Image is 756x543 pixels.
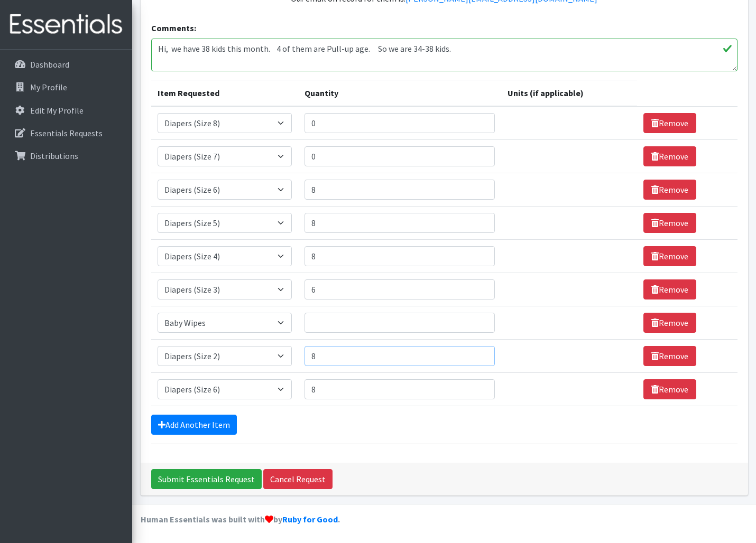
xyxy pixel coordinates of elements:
p: Dashboard [30,59,69,70]
a: Remove [643,246,696,266]
a: Ruby for Good [282,514,338,525]
th: Units (if applicable) [501,80,637,107]
a: Remove [643,113,696,133]
label: Comments: [151,22,196,34]
a: Remove [643,313,696,333]
th: Quantity [298,80,501,107]
a: Remove [643,279,696,299]
a: Add Another Item [151,415,237,435]
input: Submit Essentials Request [151,469,262,489]
p: My Profile [30,82,67,92]
a: Edit My Profile [4,100,128,121]
a: Distributions [4,145,128,166]
a: Essentials Requests [4,123,128,144]
p: Edit My Profile [30,105,84,116]
a: Remove [643,146,696,166]
a: Dashboard [4,54,128,75]
textarea: Hi, we have 38 kids this month. 4 of them are Pull-up age. So we are 34-38 kids. No size 2, or 8 [151,39,737,71]
img: HumanEssentials [4,7,128,42]
strong: Human Essentials was built with by . [141,514,340,525]
a: Remove [643,346,696,366]
th: Item Requested [151,80,298,107]
a: My Profile [4,77,128,98]
p: Essentials Requests [30,128,103,138]
a: Remove [643,213,696,233]
a: Cancel Request [263,469,333,489]
a: Remove [643,379,696,399]
a: Remove [643,180,696,200]
p: Distributions [30,151,78,161]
